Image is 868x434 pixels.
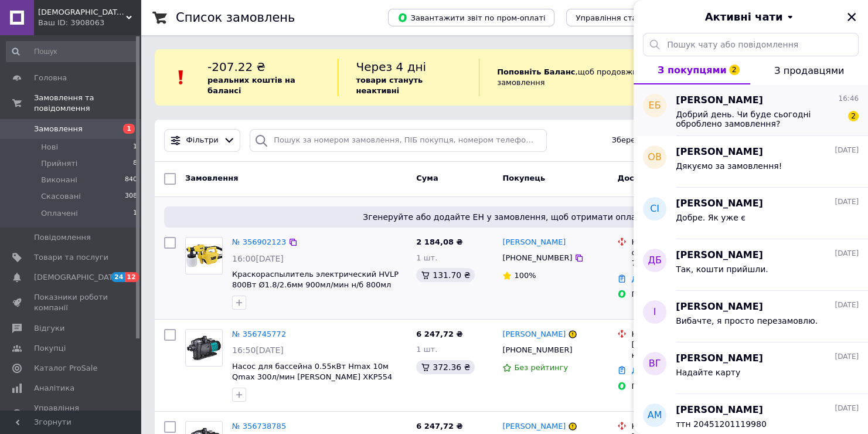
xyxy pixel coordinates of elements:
[416,345,437,354] span: 1 шт.
[634,343,868,394] button: ВГ[PERSON_NAME][DATE]Надайте карту
[397,12,545,23] span: Завантажити звіт по пром-оплаті
[676,213,746,222] span: Добре. Як уже є
[653,306,656,319] span: І
[658,65,727,76] span: З покупцями
[232,238,286,246] a: № 356902123
[176,11,295,25] h1: Список замовлень
[835,352,859,362] span: [DATE]
[774,65,844,76] span: З продавцями
[631,237,746,247] div: Нова Пошта
[34,73,67,83] span: Головна
[634,84,868,136] button: ЕБ[PERSON_NAME]16:46Добрий день. Чи буде сьогодні оброблено замовлення?2
[676,94,763,107] span: [PERSON_NAME]
[41,208,78,219] span: Оплачені
[207,76,295,95] b: реальних коштів на балансі
[631,340,746,361] div: [PERSON_NAME], №2 (до 200 кг): ул. [PERSON_NAME], 4
[676,161,782,171] span: Дякуємо за замовлення!
[650,202,659,216] span: СІ
[566,9,675,26] button: Управління статусами
[133,208,137,219] span: 1
[185,174,238,182] span: Замовлення
[41,191,81,202] span: Скасовані
[416,422,462,430] span: 6 247,72 ₴
[835,145,859,155] span: [DATE]
[356,60,426,74] span: Через 4 дні
[123,124,135,134] span: 1
[500,250,574,266] div: [PHONE_NUMBER]
[232,422,286,430] a: № 356738785
[232,270,399,300] a: Краскораспылитель электрический HVLP 800Вт Ø1.8/2.6мм 900мл/мин н/б 800мл SIGMA (6816051) ventol da
[34,232,91,243] span: Повідомлення
[125,272,138,282] span: 12
[232,362,392,392] a: Насос для бассейна 0.55кВт Hmax 10м Qmax 300л/мин [PERSON_NAME] XKP554 (772221) ventol da
[631,366,674,375] a: Додати ЕН
[845,10,859,24] button: Закрити
[676,404,763,417] span: [PERSON_NAME]
[34,272,121,283] span: [DEMOGRAPHIC_DATA]
[634,56,750,84] button: З покупцями2
[502,237,566,248] a: [PERSON_NAME]
[676,316,818,325] span: Вибачте, я просто перезамовлю.
[38,7,126,18] span: Santechkiev сантехніка
[502,329,566,340] a: [PERSON_NAME]
[41,142,58,152] span: Нові
[34,124,83,134] span: Замовлення
[631,289,746,300] div: Пром-оплата
[648,409,662,422] span: АМ
[388,9,554,26] button: Завантажити звіт по пром-оплаті
[835,197,859,207] span: [DATE]
[676,300,763,314] span: [PERSON_NAME]
[676,265,768,274] span: Так, кошти прийшли.
[125,175,137,185] span: 840
[643,33,859,56] input: Пошук чату або повідомлення
[676,352,763,365] span: [PERSON_NAME]
[34,323,64,334] span: Відгуки
[631,421,746,432] div: Нова Пошта
[232,345,284,355] span: 16:50[DATE]
[634,188,868,239] button: СІ[PERSON_NAME][DATE]Добре. Як уже є
[631,329,746,340] div: Нова Пошта
[648,99,661,113] span: ЕБ
[835,249,859,259] span: [DATE]
[676,197,763,211] span: [PERSON_NAME]
[6,41,138,62] input: Пошук
[34,343,66,354] span: Покупці
[41,158,77,169] span: Прийняті
[185,329,223,367] a: Фото товару
[514,271,536,280] span: 100%
[676,110,842,128] span: Добрий день. Чи буде сьогодні оброблено замовлення?
[502,421,566,432] a: [PERSON_NAME]
[676,145,763,159] span: [PERSON_NAME]
[750,56,868,84] button: З продавцями
[500,343,574,358] div: [PHONE_NUMBER]
[835,300,859,310] span: [DATE]
[172,69,190,86] img: :exclamation:
[416,330,462,338] span: 6 247,72 ₴
[38,18,141,28] div: Ваш ID: 3908063
[835,404,859,413] span: [DATE]
[416,174,438,182] span: Cума
[416,238,462,246] span: 2 184,08 ₴
[612,135,692,146] span: Збережені фільтри:
[169,211,840,223] span: Згенеруйте або додайте ЕН у замовлення, щоб отримати оплату
[111,272,125,282] span: 24
[185,237,223,274] a: Фото товару
[34,292,108,313] span: Показники роботи компанії
[232,330,286,338] a: № 356745772
[676,368,740,377] span: Надайте карту
[729,65,740,75] span: 2
[704,9,782,25] span: Активні чати
[356,76,423,95] b: товари стануть неактивні
[514,363,568,372] span: Без рейтингу
[648,254,661,267] span: ДБ
[676,419,767,429] span: ттн 20451201119980
[631,274,674,283] a: Додати ЕН
[617,174,704,182] span: Доставка та оплата
[34,363,97,374] span: Каталог ProSale
[634,136,868,188] button: ОВ[PERSON_NAME][DATE]Дякуємо за замовлення!
[416,360,475,374] div: 372.36 ₴
[41,175,77,185] span: Виконані
[133,142,137,152] span: 1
